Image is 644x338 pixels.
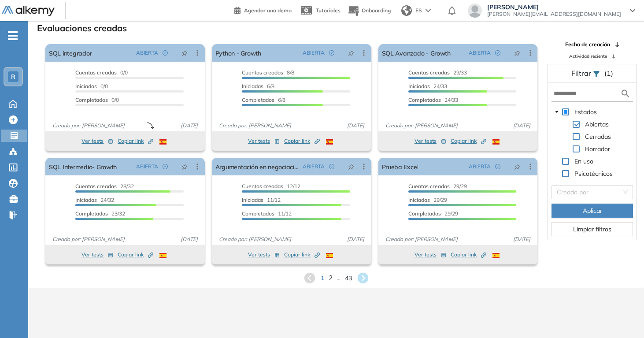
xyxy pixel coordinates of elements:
[487,11,621,18] span: [PERSON_NAME][EMAIL_ADDRESS][DOMAIN_NAME]
[341,46,361,60] button: pushpin
[49,122,128,130] span: Creado por: [PERSON_NAME]
[75,210,125,217] span: 23/32
[583,206,602,215] span: Aplicar
[408,197,430,203] span: Iniciadas
[49,235,128,243] span: Creado por: [PERSON_NAME]
[242,97,274,103] span: Completados
[242,183,283,189] span: Cuentas creadas
[408,210,441,217] span: Completados
[469,49,491,57] span: ABIERTA
[118,137,153,145] span: Copiar link
[382,158,418,175] a: Prueba Excel
[329,164,334,169] span: check-circle
[408,97,458,103] span: 24/33
[303,163,325,171] span: ABIERTA
[514,163,520,170] span: pushpin
[75,83,108,89] span: 0/0
[604,68,613,78] span: (1)
[574,108,597,116] span: Estados
[571,69,593,78] span: Filtrar
[284,249,320,260] button: Copiar link
[37,23,127,33] h3: Evaluaciones creadas
[415,7,422,15] span: ES
[495,164,500,169] span: check-circle
[303,49,325,57] span: ABIERTA
[75,97,108,103] span: Completados
[565,41,610,48] span: Fecha de creación
[242,210,292,217] span: 11/12
[408,83,430,89] span: Iniciadas
[284,137,320,145] span: Copiar link
[585,120,609,128] span: Abiertas
[382,44,451,62] a: SQL Avanzado - Growth
[326,253,333,258] img: ESP
[49,158,117,175] a: SQL Intermedio- Growth
[75,69,128,76] span: 0/0
[408,69,450,76] span: Cuentas creadas
[242,183,300,189] span: 12/12
[583,119,611,130] span: Abiertas
[510,235,534,243] span: [DATE]
[469,163,491,171] span: ABIERTA
[248,136,280,146] button: Ver tests
[75,197,97,203] span: Iniciadas
[215,122,295,130] span: Creado por: [PERSON_NAME]
[75,69,117,76] span: Cuentas creadas
[321,274,324,283] span: 1
[8,35,18,37] i: -
[495,50,500,56] span: check-circle
[11,73,15,80] span: R
[600,296,644,338] iframe: Chat Widget
[344,122,368,130] span: [DATE]
[487,4,621,11] span: [PERSON_NAME]
[159,139,167,145] img: ESP
[75,183,117,189] span: Cuentas creadas
[175,46,194,60] button: pushpin
[362,7,391,14] span: Onboarding
[75,197,114,203] span: 24/32
[215,44,261,62] a: Python - Growth
[345,274,352,283] span: 43
[348,1,391,20] button: Onboarding
[507,46,527,60] button: pushpin
[242,97,285,103] span: 6/8
[75,97,119,103] span: 0/0
[573,168,614,179] span: Psicotécnicos
[326,139,333,145] img: ESP
[408,97,441,103] span: Completados
[344,235,368,243] span: [DATE]
[573,224,611,234] span: Limpiar filtros
[492,139,500,145] img: ESP
[382,122,461,130] span: Creado por: [PERSON_NAME]
[583,144,612,154] span: Borrador
[415,136,446,146] button: Ver tests
[175,160,194,174] button: pushpin
[242,69,283,76] span: Cuentas creadas
[136,49,158,57] span: ABIERTA
[574,170,613,178] span: Psicotécnicos
[244,7,292,14] span: Agendar una demo
[242,69,294,76] span: 8/8
[573,107,599,117] span: Estados
[118,251,153,259] span: Copiar link
[507,160,527,174] button: pushpin
[401,5,412,16] img: world
[555,110,559,114] span: caret-down
[408,183,450,189] span: Cuentas creadas
[600,296,644,338] div: Widget de chat
[2,6,55,17] img: Logo
[284,136,320,146] button: Copiar link
[163,50,168,56] span: check-circle
[451,136,486,146] button: Copiar link
[585,133,611,141] span: Cerradas
[551,204,633,218] button: Aplicar
[348,163,354,170] span: pushpin
[573,156,595,167] span: En uso
[451,137,486,145] span: Copiar link
[408,197,447,203] span: 29/29
[492,253,500,258] img: ESP
[408,83,447,89] span: 24/33
[514,49,520,56] span: pushpin
[215,158,299,175] a: Argumentación en negociaciones
[75,210,108,217] span: Completados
